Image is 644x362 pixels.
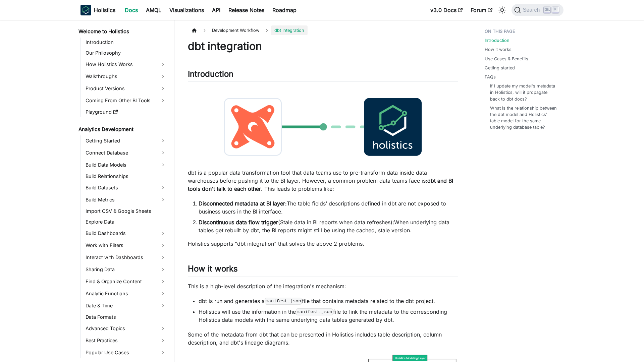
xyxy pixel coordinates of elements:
p: Holistics supports "dbt integration" that solves the above 2 problems. [188,240,458,248]
a: Build Metrics [84,194,168,205]
a: Roadmap [268,5,301,15]
img: Holistics [80,5,91,15]
p: Some of the metadata from dbt that can be presented in Holistics includes table description, colu... [188,330,458,347]
a: Introduction [485,37,509,44]
a: Introduction [84,38,168,47]
a: Welcome to Holistics [76,27,168,36]
b: Holistics [94,6,115,14]
span: Development Workflow [209,25,263,35]
a: Best Practices [84,335,168,346]
a: Analytic Functions [84,288,168,299]
span: Search [521,7,544,13]
a: Find & Organize Content [84,276,168,287]
a: Our Philosophy [84,48,168,58]
a: API [208,5,224,15]
h2: Introduction [188,69,458,82]
button: Search (Ctrl+K) [512,4,563,16]
strong: Disconnected metadata at BI layer: [199,200,287,207]
a: Build Relationships [84,172,168,181]
a: Forum [467,5,496,15]
a: How Holistics Works [84,59,168,70]
li: Holistics will use the information in the file to link the metadata to the corresponding Holistic... [199,308,458,324]
a: Interact with Dashboards [84,252,168,263]
a: Coming From Other BI Tools [84,95,168,106]
code: manifest.json [265,298,302,304]
a: Explore Data [84,217,168,227]
nav: Breadcrumbs [188,25,458,35]
a: Advanced Topics [84,323,168,334]
p: This is a high-level description of the integration's mechanism: [188,282,458,290]
a: Build Data Models [84,160,168,170]
a: Visualizations [165,5,208,15]
li: (Stale data in BI reports when data refreshes) When underlying data tables get rebuilt by dbt, th... [199,218,458,234]
a: What is the relationship between the dbt model and Holistics' table model for the same underlying... [490,105,557,131]
a: Connect Database [84,147,168,158]
a: Walkthroughs [84,71,168,82]
a: HolisticsHolistics [80,5,115,15]
a: Product Versions [84,83,168,94]
a: Getting started [485,65,515,71]
a: Use Cases & Benefits [485,56,528,62]
img: dbt-to-holistics [188,87,458,167]
a: Data Formats [84,312,168,322]
h1: dbt integration [188,40,458,53]
a: Popular Use Cases [84,347,168,358]
a: Work with Filters [84,240,168,251]
a: Home page [188,25,201,35]
h2: How it works [188,264,458,277]
li: dbt is run and generates a file that contains metadata related to the dbt project. [199,297,458,305]
strong: : [392,219,394,226]
nav: Docs sidebar [74,20,174,362]
a: FAQs [485,74,496,80]
a: Analytics Development [76,125,168,134]
p: dbt is a popular data transformation tool that data teams use to pre-transform data inside data w... [188,169,458,193]
a: AMQL [142,5,165,15]
a: Release Notes [224,5,268,15]
a: Playground [84,107,168,117]
button: Switch between dark and light mode (currently light mode) [497,5,507,15]
a: Docs [121,5,142,15]
a: How it works [485,46,512,53]
a: Sharing Data [84,264,168,275]
a: Build Dashboards [84,228,168,239]
a: v3.0 Docs [426,5,467,15]
kbd: K [552,7,559,13]
span: dbt Integration [271,25,308,35]
strong: Discontinuous data flow trigger [199,219,278,226]
a: Build Datasets [84,182,168,193]
code: manifest.json [296,308,333,315]
a: If I update my model's metadata in Holistics, will it propagate back to dbt docs? [490,83,557,102]
a: Getting Started [84,135,168,146]
a: Date & Time [84,300,168,311]
li: The table fields’ descriptions defined in dbt are not exposed to business users in the BI interface. [199,199,458,216]
a: Import CSV & Google Sheets [84,206,168,216]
